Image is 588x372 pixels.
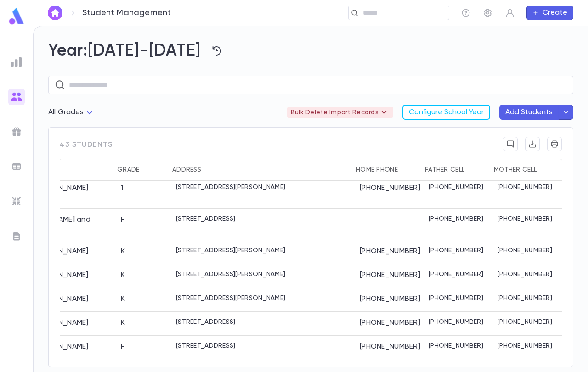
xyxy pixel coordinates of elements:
p: [PHONE_NUMBER] [429,183,483,191]
img: campaigns_grey.99e729a5f7ee94e3726e6486bddda8f1.svg [11,126,22,137]
button: Add Students [499,105,559,120]
div: Mother Cell [489,159,558,181]
p: [PHONE_NUMBER] [498,318,552,326]
img: logo [7,7,26,25]
span: All Grades [48,109,84,116]
p: [PHONE_NUMBER] [429,271,483,278]
div: Father Cell [425,159,464,181]
img: batches_grey.339ca447c9d9533ef1741baa751efc33.svg [11,161,22,172]
div: Mother Cell [494,159,537,181]
div: Grade [117,159,139,181]
div: [PHONE_NUMBER] [355,312,424,336]
p: [PHONE_NUMBER] [498,294,552,302]
div: K [121,271,125,280]
p: [STREET_ADDRESS][PERSON_NAME] [176,183,285,191]
div: [PHONE_NUMBER] [355,264,424,288]
p: [STREET_ADDRESS][PERSON_NAME] [176,294,285,302]
img: reports_grey.c525e4749d1bce6a11f5fe2a8de1b229.svg [11,56,22,67]
span: 43 students [60,137,113,159]
p: [PHONE_NUMBER] [429,294,483,302]
p: [STREET_ADDRESS] [176,342,235,350]
img: home_white.a664292cf8c1dea59945f0da9f25487c.svg [50,9,61,17]
p: [PHONE_NUMBER] [498,183,552,191]
p: [PHONE_NUMBER] [498,247,552,254]
div: [PHONE_NUMBER] [355,288,424,312]
div: K [121,318,125,328]
img: imports_grey.530a8a0e642e233f2baf0ef88e8c9fcb.svg [11,196,22,207]
div: P [121,215,125,224]
p: Student Management [82,8,171,18]
div: All Grades [48,104,95,122]
div: Grade [113,159,168,181]
div: [PHONE_NUMBER] [355,240,424,264]
p: [PHONE_NUMBER] [498,215,552,222]
div: [PHONE_NUMBER] [355,177,424,209]
p: [STREET_ADDRESS] [176,318,235,326]
p: Bulk Delete Import Records [291,107,390,118]
p: [PHONE_NUMBER] [429,247,483,254]
div: K [121,247,125,256]
p: [STREET_ADDRESS][PERSON_NAME] [176,247,285,254]
p: [PHONE_NUMBER] [498,271,552,278]
div: Address [168,159,351,181]
div: [PHONE_NUMBER] [355,336,424,360]
img: letters_grey.7941b92b52307dd3b8a917253454ce1c.svg [11,231,22,242]
p: [STREET_ADDRESS][PERSON_NAME] [176,271,285,278]
p: [PHONE_NUMBER] [429,342,483,350]
div: P [121,342,125,351]
div: 1 [121,183,123,193]
div: Bulk Delete Import Records [287,107,393,118]
div: K [121,294,125,304]
p: [PHONE_NUMBER] [429,215,483,222]
p: [STREET_ADDRESS] [176,215,235,222]
button: Create [526,6,573,20]
p: [PHONE_NUMBER] [429,318,483,326]
div: Address [172,159,201,181]
button: Configure School Year [402,105,490,120]
img: students_gradient.3b4df2a2b995ef5086a14d9e1675a5ee.svg [11,91,22,102]
div: Home Phone [351,159,420,181]
div: Father Cell [420,159,489,181]
h2: Year: [DATE]-[DATE] [48,41,573,61]
p: [PHONE_NUMBER] [498,342,552,350]
div: Home Phone [356,159,398,181]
